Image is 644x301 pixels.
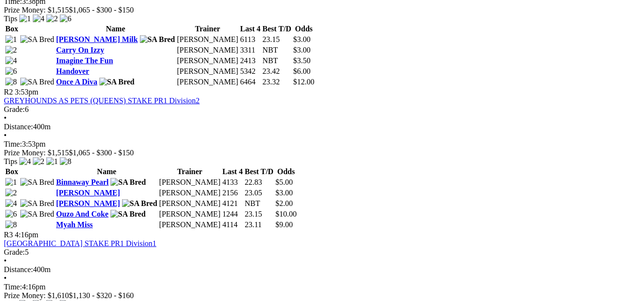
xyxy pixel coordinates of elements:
span: $3.00 [293,35,311,43]
span: Time: [4,283,22,291]
td: 4121 [222,199,243,208]
td: 3311 [240,45,261,55]
img: SA Bred [20,210,55,219]
td: 23.15 [244,209,274,219]
span: R3 [4,231,13,239]
span: $12.00 [293,78,315,86]
span: Box [5,25,18,33]
td: 23.11 [244,220,274,230]
td: 23.32 [262,77,292,87]
td: 2156 [222,188,243,198]
span: $1,130 - $320 - $160 [69,291,134,300]
span: 3:53pm [15,88,39,96]
div: 6 [4,105,640,114]
td: 4114 [222,220,243,230]
img: 1 [5,35,17,44]
span: Grade: [4,105,25,113]
img: SA Bred [20,199,55,208]
td: [PERSON_NAME] [177,56,239,66]
a: Myah Miss [56,220,93,229]
td: 6113 [240,35,261,44]
th: Odds [293,24,315,34]
th: Last 4 [222,167,243,177]
div: 400m [4,265,640,274]
a: [PERSON_NAME] Milk [56,35,137,43]
span: $1,065 - $300 - $150 [69,149,134,157]
th: Trainer [177,24,239,34]
a: Handover [56,67,89,75]
img: 2 [5,189,17,197]
span: Distance: [4,123,33,131]
img: SA Bred [110,210,146,219]
span: • [4,274,7,282]
span: R2 [4,88,13,96]
img: 6 [5,67,17,76]
img: SA Bred [122,199,157,208]
td: NBT [262,56,292,66]
img: 6 [60,14,71,23]
span: $3.00 [275,189,293,197]
td: [PERSON_NAME] [159,209,221,219]
img: 8 [5,220,17,229]
td: [PERSON_NAME] [159,220,221,230]
td: [PERSON_NAME] [159,199,221,208]
td: 1244 [222,209,243,219]
img: 1 [19,14,31,23]
td: 4133 [222,178,243,187]
img: SA Bred [140,35,175,44]
div: 400m [4,123,640,131]
span: $1,065 - $300 - $150 [69,6,134,14]
img: 4 [19,157,31,166]
div: Prize Money: $1,515 [4,6,640,14]
img: SA Bred [99,78,135,86]
td: [PERSON_NAME] [177,67,239,76]
span: Tips [4,14,17,23]
a: [PERSON_NAME] [56,199,120,207]
span: $10.00 [275,210,297,218]
td: NBT [262,45,292,55]
span: • [4,114,7,122]
img: 6 [5,210,17,219]
a: Once A Diva [56,78,97,86]
img: 8 [60,157,71,166]
span: • [4,257,7,265]
td: [PERSON_NAME] [159,178,221,187]
img: 2 [33,157,44,166]
th: Best T/D [262,24,292,34]
span: Time: [4,140,22,148]
a: Binnaway Pearl [56,178,109,186]
img: 1 [46,157,58,166]
a: Imagine The Fun [56,56,113,65]
span: $2.00 [275,199,293,207]
td: 23.42 [262,67,292,76]
th: Name [55,24,175,34]
span: $3.50 [293,56,311,65]
img: 4 [33,14,44,23]
span: Distance: [4,265,33,274]
a: Carry On Izzy [56,46,104,54]
img: 4 [5,199,17,208]
a: [GEOGRAPHIC_DATA] STAKE PR1 Division1 [4,239,156,247]
img: SA Bred [20,178,55,187]
img: SA Bred [20,78,55,86]
td: [PERSON_NAME] [159,188,221,198]
span: 4:16pm [15,231,39,239]
th: Name [55,167,158,177]
img: 4 [5,56,17,65]
span: $9.00 [275,220,293,229]
div: Prize Money: $1,610 [4,291,640,300]
img: 8 [5,78,17,86]
img: SA Bred [20,35,55,44]
td: 22.83 [244,178,274,187]
th: Best T/D [244,167,274,177]
div: 4:16pm [4,283,640,291]
td: [PERSON_NAME] [177,35,239,44]
span: Grade: [4,248,25,256]
div: Prize Money: $1,515 [4,149,640,157]
a: Ouzo And Coke [56,210,108,218]
span: $5.00 [275,178,293,186]
span: Box [5,167,18,176]
div: 5 [4,248,640,257]
td: 5342 [240,67,261,76]
img: 2 [46,14,58,23]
